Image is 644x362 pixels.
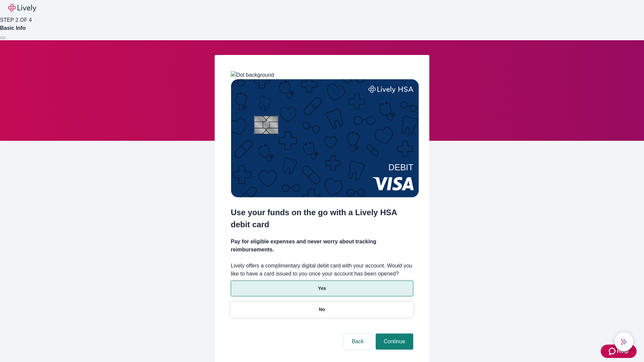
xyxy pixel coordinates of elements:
[231,79,419,197] img: Debit card
[231,281,413,296] button: Yes
[8,4,36,12] img: Lively
[601,345,637,358] button: Zendesk support iconHelp
[231,206,413,231] h2: Use your funds on the go with a Lively HSA debit card
[609,347,617,355] svg: Zendesk support icon
[614,333,633,351] button: chat
[319,306,325,313] p: No
[231,262,413,278] label: Lively offers a complimentary digital debit card with your account. Would you like to have a card...
[231,71,274,79] img: Dot background
[617,347,629,355] span: Help
[231,302,413,317] button: No
[318,285,326,292] p: Yes
[376,334,413,350] button: Continue
[231,238,413,254] h4: Pay for eligible expenses and never worry about tracking reimbursements.
[343,334,372,350] button: Back
[621,339,627,345] svg: Lively AI Assistant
